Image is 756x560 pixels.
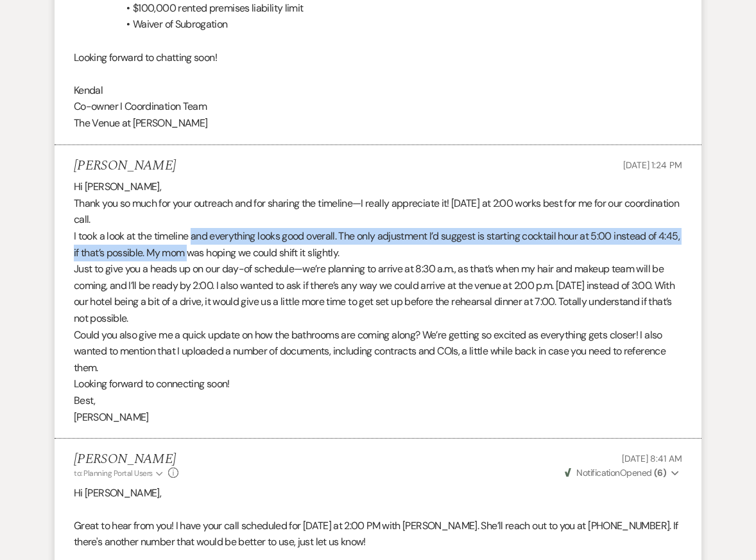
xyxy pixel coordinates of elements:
[74,468,165,479] button: to: Planning Portal Users
[74,49,682,66] p: Looking forward to chatting soon!
[563,466,682,480] button: NotificationOpened (6)
[74,195,682,228] p: Thank you so much for your outreach and for sharing the timeline—I really appreciate it! [DATE] a...
[74,468,153,478] span: to: Planning Portal Users
[74,485,682,502] p: Hi [PERSON_NAME],
[74,376,682,392] p: Looking forward to connecting soon!
[565,467,666,478] span: Opened
[622,453,682,464] span: [DATE] 8:41 AM
[74,100,207,113] span: Co-owner I Coordination Team
[576,467,619,478] span: Notification
[74,451,178,468] h5: [PERSON_NAME]
[74,82,682,99] p: Kendal
[74,409,682,426] p: [PERSON_NAME]
[654,467,666,478] strong: ( 6 )
[74,179,682,195] p: Hi [PERSON_NAME],
[74,116,207,130] span: The Venue at [PERSON_NAME]
[74,392,682,409] p: Best,
[74,228,682,261] p: I took a look at the timeline and everything looks good overall. The only adjustment I’d suggest ...
[74,518,682,550] p: Great to hear from you! I have your call scheduled for [DATE] at 2:00 PM with [PERSON_NAME]. She’...
[74,261,682,326] p: Just to give you a heads up on our day-of schedule—we’re planning to arrive at 8:30 a.m., as that...
[74,158,176,174] h5: [PERSON_NAME]
[74,327,682,376] p: Could you also give me a quick update on how the bathrooms are coming along? We’re getting so exc...
[623,159,682,171] span: [DATE] 1:24 PM
[133,17,228,31] span: Waiver of Subrogation
[133,1,303,15] span: $100,000 rented premises liability limit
